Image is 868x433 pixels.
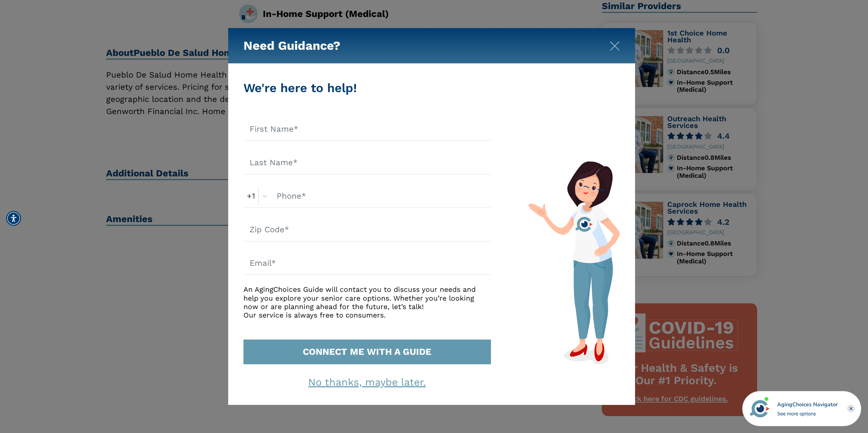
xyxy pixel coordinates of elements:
img: modal-close.svg [610,41,620,51]
div: An AgingChoices Guide will contact you to discuss your needs and help you explore your senior car... [243,285,491,319]
input: Email* [243,252,491,275]
h5: Need Guidance? [243,28,340,64]
input: Zip Code* [243,218,491,241]
input: Phone* [271,185,491,208]
input: Last Name* [243,151,491,174]
a: No thanks, maybe later. [308,376,426,388]
div: Accessibility Menu [6,211,21,226]
div: See more options [777,410,838,417]
img: match-guide-form.svg [528,161,619,364]
button: Close [610,39,620,49]
input: First Name* [243,117,491,141]
div: AgingChoices Navigator [777,400,838,409]
div: Close [847,405,855,413]
img: avatar [748,397,771,420]
div: We're here to help! [243,79,491,97]
button: CONNECT ME WITH A GUIDE [243,340,491,364]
